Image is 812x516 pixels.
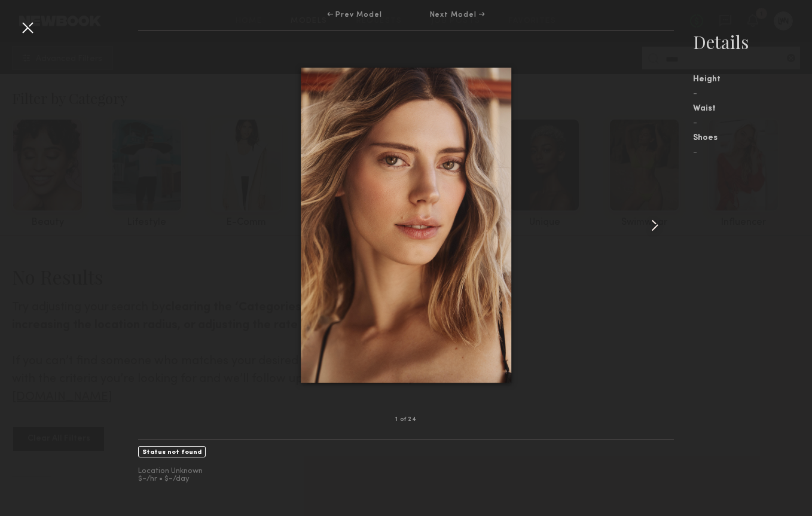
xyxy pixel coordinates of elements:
[327,10,382,20] div: ← Prev Model
[693,105,812,113] div: Waist
[138,475,206,483] div: $-/hr • $-/day
[693,90,812,98] div: -
[430,10,486,20] div: Next Model →
[395,417,417,423] div: 1 of 24
[693,30,812,54] div: Details
[693,148,812,157] div: -
[693,75,812,84] div: Height
[138,446,206,457] div: Status not found
[693,134,812,142] div: Shoes
[693,119,812,127] div: -
[138,468,206,475] div: Location Unknown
